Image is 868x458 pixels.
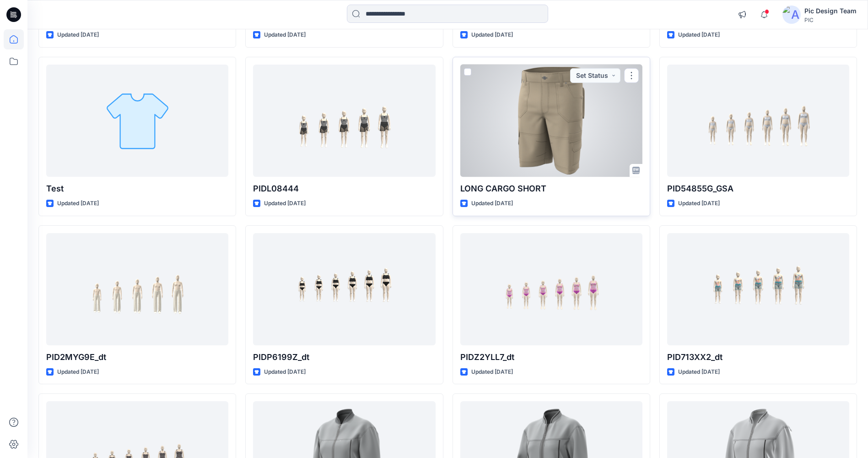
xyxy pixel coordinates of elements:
[678,367,720,377] p: Updated [DATE]
[253,351,435,364] p: PIDP6199Z_dt
[471,199,513,208] p: Updated [DATE]
[46,65,228,177] a: Test
[460,65,642,177] a: LONG CARGO SHORT
[804,16,857,23] div: PIC
[667,65,849,177] a: PID54855G_GSA
[253,65,435,177] a: PIDL08444
[678,30,720,40] p: Updated [DATE]
[471,30,513,40] p: Updated [DATE]
[57,367,99,377] p: Updated [DATE]
[460,351,642,364] p: PIDZ2YLL7_dt
[264,30,306,40] p: Updated [DATE]
[264,367,306,377] p: Updated [DATE]
[460,182,642,195] p: LONG CARGO SHORT
[264,199,306,208] p: Updated [DATE]
[253,233,435,345] a: PIDP6199Z_dt
[804,5,857,16] div: Pic Design Team
[782,5,801,24] img: avatar
[46,182,228,195] p: Test
[46,233,228,345] a: PID2MYG9E_dt
[667,182,849,195] p: PID54855G_GSA
[460,233,642,345] a: PIDZ2YLL7_dt
[471,367,513,377] p: Updated [DATE]
[46,351,228,364] p: PID2MYG9E_dt
[57,30,99,40] p: Updated [DATE]
[667,351,849,364] p: PID713XX2_dt
[253,182,435,195] p: PIDL08444
[667,233,849,345] a: PID713XX2_dt
[57,199,99,208] p: Updated [DATE]
[678,199,720,208] p: Updated [DATE]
